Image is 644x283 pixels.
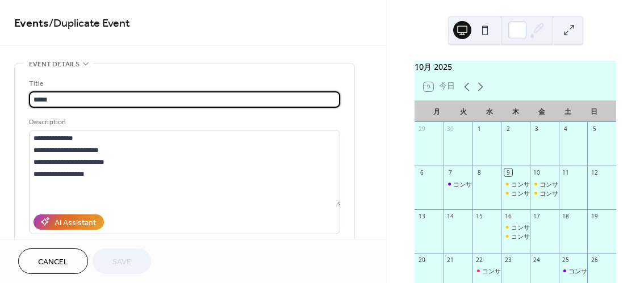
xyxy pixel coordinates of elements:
[540,189,571,197] div: コンサート
[475,256,483,264] div: 22
[446,256,454,264] div: 21
[424,101,450,123] div: 月
[504,125,512,133] div: 2
[475,168,483,176] div: 8
[453,180,484,188] div: コンサート
[533,256,541,264] div: 24
[18,248,88,274] button: Cancel
[533,212,541,220] div: 17
[501,189,530,197] div: コンサート
[568,267,600,275] div: コンサート
[38,256,68,268] span: Cancel
[418,212,426,220] div: 13
[444,180,472,188] div: コンサート
[530,189,559,197] div: コンサート
[418,168,426,176] div: 6
[581,101,607,123] div: 日
[446,125,454,133] div: 30
[562,256,570,264] div: 25
[446,168,454,176] div: 7
[511,232,542,240] div: コンサート
[562,125,570,133] div: 4
[475,125,483,133] div: 1
[55,217,96,229] div: AI Assistant
[29,78,338,90] div: Title
[504,212,512,220] div: 16
[49,12,130,35] span: / Duplicate Event
[559,267,588,275] div: コンサート
[540,180,571,188] div: コンサート
[29,116,338,128] div: Description
[446,212,454,220] div: 14
[501,223,530,231] div: コンサート
[555,101,581,123] div: 土
[418,256,426,264] div: 20
[591,125,599,133] div: 5
[591,168,599,176] div: 12
[591,256,599,264] div: 26
[14,12,49,35] a: Events
[530,180,559,188] div: コンサート
[591,212,599,220] div: 19
[418,125,426,133] div: 29
[533,125,541,133] div: 3
[504,168,512,176] div: 9
[529,101,555,123] div: 金
[503,101,529,123] div: 木
[501,232,530,240] div: コンサート
[415,61,616,73] div: 10月 2025
[34,214,104,230] button: AI Assistant
[450,101,476,123] div: 火
[562,212,570,220] div: 18
[501,180,530,188] div: コンサート
[562,168,570,176] div: 11
[29,58,80,70] span: Event details
[511,180,542,188] div: コンサート
[533,168,541,176] div: 10
[511,189,542,197] div: コンサート
[472,267,501,275] div: コンサート
[482,267,513,275] div: コンサート
[476,101,503,123] div: 水
[475,212,483,220] div: 15
[511,223,542,231] div: コンサート
[504,256,512,264] div: 23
